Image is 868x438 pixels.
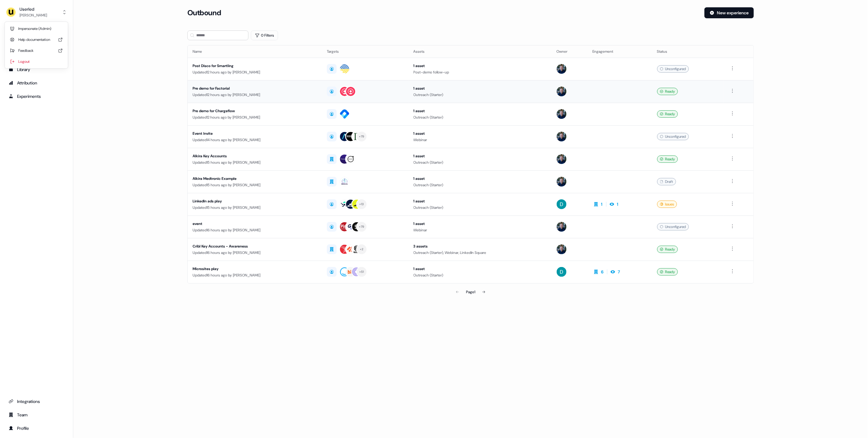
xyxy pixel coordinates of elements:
[359,134,364,139] div: + 79
[5,423,68,433] a: Go to profile
[359,269,364,275] div: + 51
[7,45,65,56] div: Feedback
[20,12,47,18] div: [PERSON_NAME]
[188,45,322,58] th: Name
[5,78,68,88] a: Go to attribution
[414,250,547,256] div: Outreach (Starter), Webinar, LinkedIn Square
[414,92,547,98] div: Outreach (Starter)
[414,272,547,278] div: Outreach (Starter)
[193,63,317,69] div: Post Disco for Smartling
[557,87,566,96] img: James
[193,85,317,91] div: Pre demo for Factorial
[193,130,317,137] div: Event Invite
[557,267,566,277] img: David
[414,221,547,227] div: 1 asset
[657,155,678,163] div: Ready
[414,114,547,120] div: Outreach (Starter)
[322,45,409,58] th: Targets
[409,45,552,58] th: Assets
[657,65,689,73] div: Unconfigured
[193,205,317,211] div: Updated 15 hours ago by [PERSON_NAME]
[557,199,566,209] img: David
[20,6,47,12] div: Userled
[9,80,64,86] div: Attribution
[7,56,65,67] div: Logout
[193,176,317,182] div: Alkira Medtronic Example
[657,223,689,230] div: Unconfigured
[414,176,547,182] div: 1 asset
[414,266,547,272] div: 1 asset
[601,269,603,275] div: 6
[557,109,566,119] img: James
[5,22,68,68] div: Userled[PERSON_NAME]
[414,205,547,211] div: Outreach (Starter)
[359,224,364,230] div: + 79
[193,266,317,272] div: Microsites play
[557,177,566,187] img: James
[414,159,547,166] div: Outreach (Starter)
[7,34,65,45] div: Help documentation
[414,198,547,204] div: 1 asset
[251,30,278,40] button: 0 Filters
[9,398,64,404] div: Integrations
[193,250,317,256] div: Updated 16 hours ago by [PERSON_NAME]
[360,247,363,252] div: + 2
[657,133,689,140] div: Unconfigured
[414,130,547,137] div: 1 asset
[601,201,602,207] div: 1
[414,63,547,69] div: 1 asset
[557,222,566,232] img: James
[193,221,317,227] div: event
[657,178,676,185] div: Draft
[414,227,547,233] div: Webinar
[9,66,64,73] div: Library
[552,45,588,58] th: Owner
[652,45,724,58] th: Status
[193,198,317,204] div: LinkedIn ads play
[9,93,64,99] div: Experiments
[5,397,68,406] a: Go to integrations
[414,69,547,75] div: Post-demo follow-up
[7,23,65,34] div: Impersonate (Admin)
[9,425,64,431] div: Profile
[5,410,68,420] a: Go to team
[414,85,547,91] div: 1 asset
[193,69,317,75] div: Updated 12 hours ago by [PERSON_NAME]
[657,246,678,253] div: Ready
[193,153,317,159] div: Alkira Key Accounts
[414,182,547,188] div: Outreach (Starter)
[466,289,475,295] div: Page 1
[193,182,317,188] div: Updated 15 hours ago by [PERSON_NAME]
[657,201,677,208] div: Issues
[193,227,317,233] div: Updated 16 hours ago by [PERSON_NAME]
[359,201,364,207] div: + 13
[193,272,317,278] div: Updated 16 hours ago by [PERSON_NAME]
[557,244,566,254] img: James
[588,45,652,58] th: Engagement
[5,65,68,74] a: Go to templates
[9,412,64,418] div: Team
[193,108,317,114] div: Pre demo for Chargeflow
[193,92,317,98] div: Updated 12 hours ago by [PERSON_NAME]
[557,154,566,164] img: James
[5,91,68,101] a: Go to experiments
[657,268,678,276] div: Ready
[618,269,620,275] div: 7
[414,108,547,114] div: 1 asset
[617,201,618,207] div: 1
[193,137,317,143] div: Updated 14 hours ago by [PERSON_NAME]
[657,88,678,95] div: Ready
[187,8,221,17] h3: Outbound
[193,243,317,249] div: Cribl Key Accounts - Awareness
[557,132,566,141] img: James
[414,153,547,159] div: 1 asset
[704,7,754,18] button: New experience
[414,137,547,143] div: Webinar
[5,5,68,20] button: Userled[PERSON_NAME]
[657,110,678,118] div: Ready
[193,159,317,166] div: Updated 15 hours ago by [PERSON_NAME]
[193,114,317,120] div: Updated 12 hours ago by [PERSON_NAME]
[414,243,547,249] div: 3 assets
[557,64,566,74] img: James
